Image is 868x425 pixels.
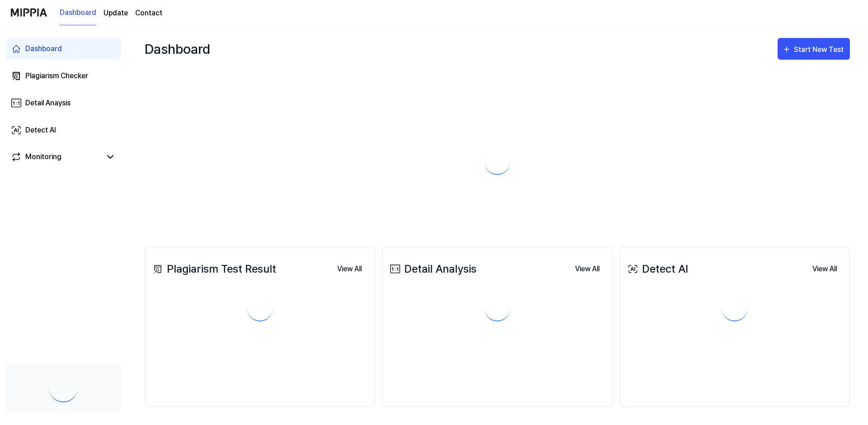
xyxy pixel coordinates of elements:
[25,43,62,54] div: Dashboard
[104,8,128,19] a: Update
[5,65,121,87] a: Plagiarism Checker
[5,92,121,114] a: Detail Anaysis
[568,260,607,278] button: View All
[805,260,844,278] a: View All
[778,38,850,60] button: Start New Test
[135,8,162,19] a: Contact
[25,98,71,109] div: Detail Anaysis
[5,119,121,141] a: Detect AI
[11,151,101,162] a: Monitoring
[25,151,61,162] div: Monitoring
[805,260,844,278] button: View All
[25,125,56,136] div: Detect AI
[794,44,845,56] div: Start New Test
[568,260,607,278] a: View All
[145,34,210,63] div: Dashboard
[626,261,688,277] div: Detect AI
[330,260,369,278] button: View All
[330,260,369,278] a: View All
[151,261,276,277] div: Plagiarism Test Result
[60,0,96,25] a: Dashboard
[25,71,88,81] div: Plagiarism Checker
[388,261,476,277] div: Detail Analysis
[5,38,121,60] a: Dashboard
